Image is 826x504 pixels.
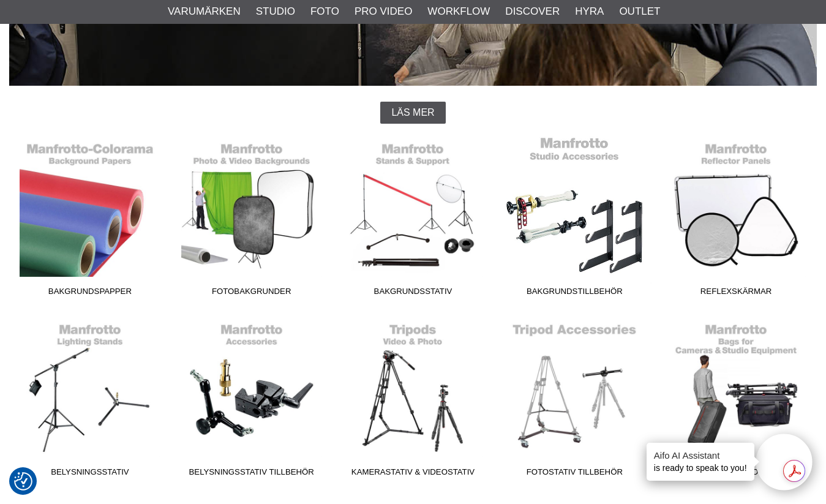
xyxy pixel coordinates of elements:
[171,317,332,482] a: Belysningsstativ Tillbehör
[355,4,412,20] a: Pro Video
[647,443,754,481] div: is ready to speak to you!
[575,4,604,20] a: Hyra
[427,4,490,20] a: Workflow
[494,317,655,482] a: Fotostativ Tillbehör
[14,470,32,492] button: Samtyckesinställningar
[655,136,817,301] a: Reflexskärmar
[9,317,171,482] a: Belysningsstativ
[171,285,332,302] span: Fotobakgrunder
[9,136,171,301] a: Bakgrundspapper
[310,4,339,20] a: Foto
[171,136,332,301] a: Fotobakgrunder
[9,466,171,483] span: Belysningsstativ
[494,285,655,302] span: Bakgrundstillbehör
[619,4,660,20] a: Outlet
[655,317,817,482] a: Fotoväskor
[494,466,655,483] span: Fotostativ Tillbehör
[256,4,295,20] a: Studio
[391,107,434,118] span: Läs mer
[332,317,494,482] a: Kamerastativ & Videostativ
[168,4,241,20] a: Varumärken
[332,136,494,301] a: Bakgrundsstativ
[171,466,332,483] span: Belysningsstativ Tillbehör
[332,466,494,483] span: Kamerastativ & Videostativ
[654,449,747,462] h4: Aifo AI Assistant
[655,285,817,302] span: Reflexskärmar
[494,136,655,301] a: Bakgrundstillbehör
[9,285,171,302] span: Bakgrundspapper
[332,285,494,302] span: Bakgrundsstativ
[14,472,32,491] img: Revisit consent button
[505,4,560,20] a: Discover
